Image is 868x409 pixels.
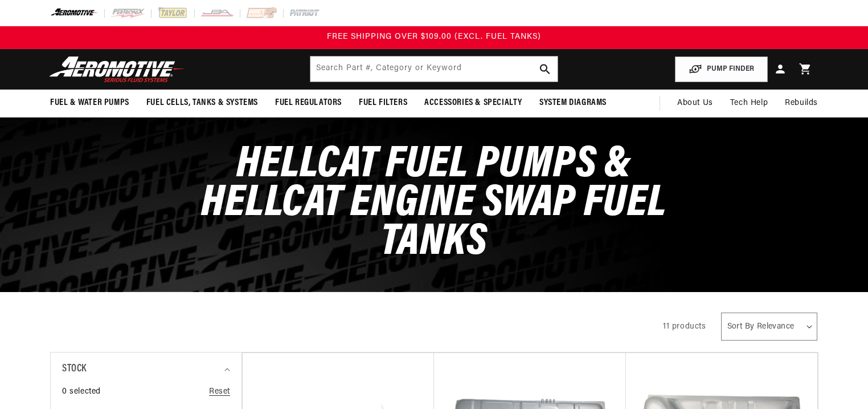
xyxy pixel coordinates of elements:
span: Fuel & Water Pumps [50,97,129,109]
summary: Fuel Cells, Tanks & Systems [138,90,267,116]
span: Rebuilds [785,97,818,110]
span: Fuel Filters [359,97,407,109]
summary: System Diagrams [531,90,615,116]
span: About Us [677,99,713,107]
button: PUMP FINDER [675,56,768,82]
span: Stock [62,361,87,378]
span: FREE SHIPPING OVER $109.00 (EXCL. FUEL TANKS) [327,33,541,41]
span: Accessories & Specialty [424,97,522,109]
summary: Accessories & Specialty [416,90,531,116]
a: About Us [669,90,722,117]
summary: Fuel Regulators [267,90,350,116]
summary: Fuel & Water Pumps [42,90,138,116]
span: 11 products [663,322,706,331]
span: Hellcat Fuel Pumps & Hellcat Engine Swap Fuel Tanks [201,143,666,266]
button: search button [533,56,558,82]
summary: Fuel Filters [350,90,416,116]
span: 0 selected [62,386,101,398]
a: Reset [209,386,230,398]
span: Fuel Regulators [275,97,342,109]
input: Search by Part Number, Category or Keyword [310,56,558,82]
summary: Rebuilds [776,90,826,117]
summary: Tech Help [722,90,776,117]
span: Tech Help [730,97,768,110]
span: Fuel Cells, Tanks & Systems [146,97,258,109]
summary: Stock (0 selected) [62,353,230,386]
img: Aeromotive [46,56,189,83]
span: System Diagrams [539,97,607,109]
